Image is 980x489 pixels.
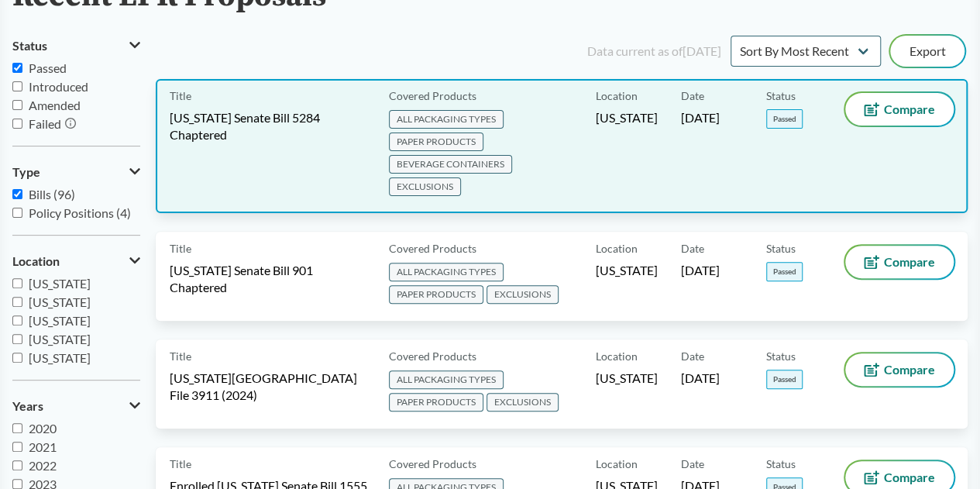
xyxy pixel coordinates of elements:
button: Location [12,248,140,274]
input: [US_STATE] [12,315,22,325]
span: [US_STATE][GEOGRAPHIC_DATA] File 3911 (2024) [170,370,370,404]
span: PAPER PRODUCTS [389,393,483,412]
span: Location [596,88,638,104]
span: [US_STATE] Senate Bill 901 Chaptered [170,262,370,296]
span: Title [170,348,191,364]
span: Covered Products [389,348,476,364]
span: Compare [884,363,935,376]
input: Amended [12,100,22,110]
span: [US_STATE] [596,370,658,387]
button: Compare [845,246,954,278]
span: 2022 [29,458,57,473]
input: Bills (96) [12,189,22,199]
input: 2021 [12,442,22,452]
span: Years [12,399,43,413]
span: EXCLUSIONS [487,285,559,304]
span: 2021 [29,439,57,454]
span: Introduced [29,79,88,94]
span: Policy Positions (4) [29,205,131,220]
span: PAPER PRODUCTS [389,285,483,304]
button: Type [12,159,140,185]
span: Compare [884,471,935,484]
span: Status [766,348,796,364]
span: [US_STATE] [596,262,658,279]
span: Location [596,456,638,472]
span: Type [12,165,40,179]
button: Compare [845,353,954,386]
input: 2020 [12,423,22,433]
span: ALL PACKAGING TYPES [389,110,504,129]
div: Data current as of [DATE] [587,42,721,60]
span: [US_STATE] Senate Bill 5284 Chaptered [170,109,370,143]
span: Passed [766,109,803,129]
span: [US_STATE] [29,294,91,309]
span: Location [12,254,60,268]
span: [US_STATE] [29,276,91,291]
span: Title [170,88,191,104]
span: Compare [884,103,935,115]
span: Covered Products [389,456,476,472]
span: Title [170,240,191,257]
span: 2020 [29,421,57,436]
span: Passed [29,60,67,75]
span: ALL PACKAGING TYPES [389,370,504,389]
span: EXCLUSIONS [487,393,559,412]
span: ALL PACKAGING TYPES [389,263,504,281]
span: Status [766,456,796,472]
span: [US_STATE] [29,350,91,365]
span: [DATE] [681,370,720,387]
button: Export [890,36,965,67]
input: 2023 [12,479,22,489]
input: Policy Positions (4) [12,208,22,218]
span: Compare [884,256,935,268]
button: Status [12,33,140,59]
span: BEVERAGE CONTAINERS [389,155,512,174]
span: PAPER PRODUCTS [389,133,483,151]
span: Amended [29,98,81,112]
input: [US_STATE] [12,353,22,363]
span: Status [766,240,796,257]
span: [US_STATE] [29,332,91,346]
span: Date [681,240,704,257]
span: Bills (96) [29,187,75,201]
span: Status [766,88,796,104]
span: [US_STATE] [29,313,91,328]
span: [DATE] [681,109,720,126]
span: Location [596,240,638,257]
span: Covered Products [389,240,476,257]
input: [US_STATE] [12,334,22,344]
span: Date [681,456,704,472]
span: Status [12,39,47,53]
span: Date [681,88,704,104]
span: [US_STATE] [596,109,658,126]
span: EXCLUSIONS [389,177,461,196]
span: Title [170,456,191,472]
span: [DATE] [681,262,720,279]
button: Years [12,393,140,419]
span: Location [596,348,638,364]
span: Date [681,348,704,364]
input: Passed [12,63,22,73]
input: [US_STATE] [12,278,22,288]
input: 2022 [12,460,22,470]
span: Passed [766,370,803,389]
span: Failed [29,116,61,131]
input: [US_STATE] [12,297,22,307]
input: Introduced [12,81,22,91]
input: Failed [12,119,22,129]
span: Passed [766,262,803,281]
button: Compare [845,93,954,126]
span: Covered Products [389,88,476,104]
